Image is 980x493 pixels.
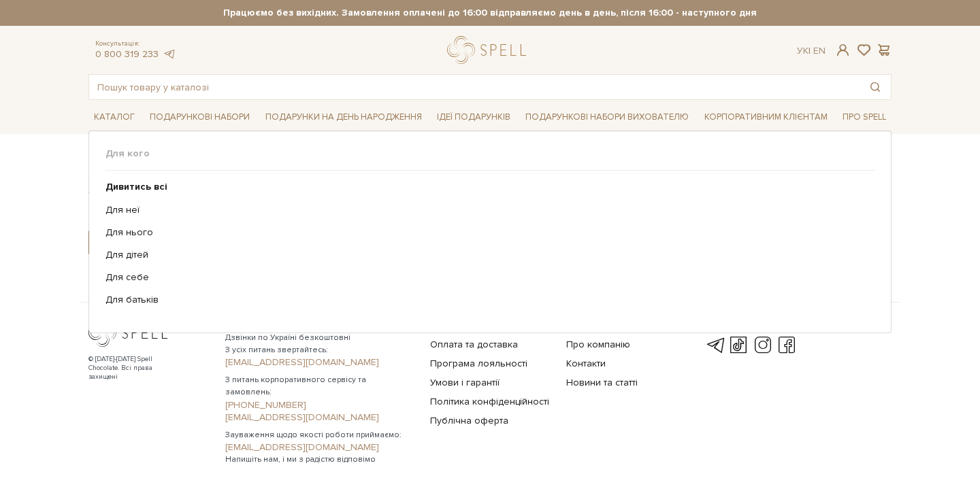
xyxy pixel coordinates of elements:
[95,48,159,60] a: 0 800 319 233
[95,39,176,48] span: Консультація:
[88,107,140,128] a: Каталог
[430,339,518,350] a: Оплата та доставка
[447,36,532,64] a: logo
[105,249,864,261] a: Для дітей
[225,411,414,424] a: [EMAIL_ADDRESS][DOMAIN_NAME]
[144,107,255,128] a: Подарункові набори
[105,181,864,193] a: Дивитись всі
[105,271,864,284] a: Для себе
[566,339,630,350] a: Про компанію
[260,107,427,128] a: Подарунки на День народження
[225,429,414,441] span: Зауваження щодо якості роботи приймаємо:
[162,48,176,60] a: telegram
[225,454,414,466] span: Напишіть нам, і ми з радістю відповімо
[225,374,414,398] span: З питань корпоративного сервісу та замовлень:
[430,377,500,388] a: Умови і гарантії
[105,204,864,216] a: Для неї
[699,105,833,129] a: Корпоративним клієнтам
[808,45,811,56] span: |
[797,45,826,57] div: Ук
[105,148,875,160] span: Для кого
[88,7,892,19] strong: Працюємо без вихідних. Замовлення оплачені до 16:00 відправляємо день в день, після 16:00 - насту...
[105,226,864,239] a: Для нього
[225,441,414,454] a: [EMAIL_ADDRESS][DOMAIN_NAME]
[430,396,549,407] a: Політика конфіденційності
[751,337,774,354] a: instagram
[225,399,414,411] a: [PHONE_NUMBER]
[225,356,414,369] a: [EMAIL_ADDRESS][DOMAIN_NAME]
[727,337,750,354] a: tik-tok
[431,107,516,128] a: Ідеї подарунків
[225,344,414,356] span: З усіх питань звертайтесь:
[813,45,826,56] a: En
[520,105,694,129] a: Подарункові набори вихователю
[105,294,864,306] a: Для батьків
[225,332,414,344] span: Дзвінки по Україні безкоштовні
[105,181,167,192] b: Дивитись всі
[88,355,180,381] div: © [DATE]-[DATE] Spell Chocolate. Всі права захищені
[860,75,891,99] button: Пошук товару у каталозі
[430,415,508,426] a: Публічна оферта
[89,75,860,99] input: Пошук товару у каталозі
[566,358,606,369] a: Контакти
[837,107,892,128] a: Про Spell
[775,337,798,354] a: facebook
[88,131,892,333] div: Каталог
[430,358,527,369] a: Програма лояльності
[703,337,726,354] a: telegram
[566,377,638,388] a: Новини та статті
